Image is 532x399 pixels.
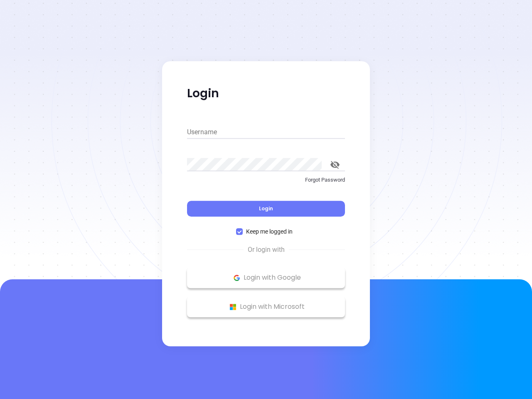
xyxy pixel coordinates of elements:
span: Keep me logged in [243,227,296,236]
span: Or login with [244,245,289,255]
button: toggle password visibility [325,155,345,175]
p: Login with Google [191,271,341,284]
p: Login [187,86,345,101]
p: Login with Microsoft [191,300,341,313]
p: Forgot Password [187,176,345,184]
span: Login [259,205,273,212]
button: Microsoft Logo Login with Microsoft [187,296,345,317]
button: Login [187,201,345,217]
button: Google Logo Login with Google [187,267,345,288]
a: Forgot Password [187,176,345,191]
img: Microsoft Logo [228,302,238,312]
img: Google Logo [232,273,242,283]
